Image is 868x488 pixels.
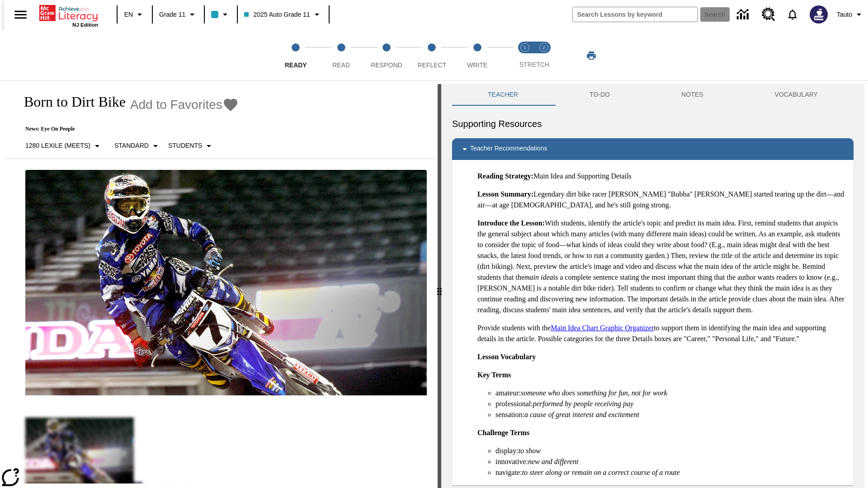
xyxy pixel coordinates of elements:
em: someone who does something for fun, not for work [521,389,667,397]
p: Standard [114,141,149,150]
button: Stretch Respond step 2 of 2 [531,31,557,80]
li: sensation: [495,409,846,420]
button: Write step 5 of 5 [451,31,504,80]
div: activity [441,84,864,488]
button: Class color is light blue. Change class color [208,6,234,23]
span: STRETCH [519,61,549,68]
span: Ready [285,61,307,69]
div: Teacher Recommendations [452,138,854,160]
p: With students, identify the article's topic and predict its main idea. First, remind students tha... [477,218,846,315]
p: Students [168,141,202,150]
button: Class: 2025 Auto Grade 11, Select your class [241,6,325,23]
p: Legendary dirt bike racer [PERSON_NAME] "Bubba" [PERSON_NAME] started tearing up the dirt—and air... [477,189,846,211]
p: 1280 Lexile (Meets) [25,141,90,150]
span: Grade 11 [159,10,185,19]
p: Teacher Recommendations [470,144,547,155]
a: Data Center [731,2,756,27]
span: 2025 Auto Grade 11 [244,10,310,19]
strong: Lesson Summary: [477,190,533,198]
em: performed by people receiving pay [533,400,633,408]
button: NOTES [646,84,739,106]
li: navigate: [495,467,846,478]
button: TO-DO [554,84,646,106]
p: News: Eye On People [14,126,239,132]
li: professional: [495,399,846,409]
span: Write [467,61,487,69]
button: Read step 2 of 5 [315,31,367,80]
span: Respond [371,61,402,69]
button: Language: EN, Select a language [120,6,149,23]
input: search field [573,7,698,22]
button: Scaffolds, Standard [111,138,165,154]
strong: Introduce the Lesson: [477,219,545,227]
div: Home [39,3,98,28]
button: Select Lexile, 1280 Lexile (Meets) [22,138,106,154]
button: VOCABULARY [739,84,854,106]
button: Open side menu [7,1,34,28]
button: Select a new avatar [804,3,833,26]
a: Notifications [781,3,804,26]
em: new and different [528,458,578,465]
text: 2 [542,45,545,50]
span: Tauto [837,10,852,19]
button: Print [577,47,606,64]
p: Main Idea and Supporting Details [477,171,846,182]
em: topic [819,219,833,227]
button: Respond step 3 of 5 [360,31,413,80]
strong: Reading Strategy: [477,172,533,180]
span: Add to Favorites [130,98,222,112]
strong: Key Terms [477,371,511,379]
button: Select Student [165,138,218,154]
em: to show [519,447,541,455]
li: innovative: [495,456,846,467]
button: Profile/Settings [833,6,868,23]
li: amateur: [495,388,846,399]
button: Grade: Grade 11, Select a grade [156,6,201,23]
button: Stretch Read step 1 of 2 [512,31,538,80]
h6: Supporting Resources [452,117,854,131]
li: display: [495,446,846,456]
div: reading [4,84,438,483]
img: Motocross racer James Stewart flies through the air on his dirt bike. [25,170,427,396]
a: Main Idea Chart Graphic Organizer [551,324,654,332]
em: a cause of great interest and excitement [524,411,639,418]
strong: Challenge Terms [477,429,529,436]
text: 1 [524,45,526,50]
span: Reflect [418,61,447,69]
div: Instructional Panel Tabs [452,84,854,106]
h1: Born to Dirt Bike [14,94,126,110]
button: Teacher [452,84,554,106]
em: to steer along or remain on a correct course of a route [522,469,680,476]
button: Reflect step 4 of 5 [406,31,458,80]
em: main idea [524,273,553,281]
div: Press Enter or Spacebar and then press right and left arrow keys to move the slider [438,84,441,488]
button: Add to Favorites - Born to Dirt Bike [130,97,239,113]
button: Ready step 1 of 5 [269,31,322,80]
span: Read [332,61,350,69]
strong: Lesson Vocabulary [477,353,536,361]
span: EN [124,10,133,19]
p: Provide students with the to support them in identifying the main idea and supporting details in ... [477,323,846,344]
img: Avatar [810,5,828,23]
a: Resource Center, Will open in new tab [756,2,781,27]
span: NJ Edition [72,22,98,28]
